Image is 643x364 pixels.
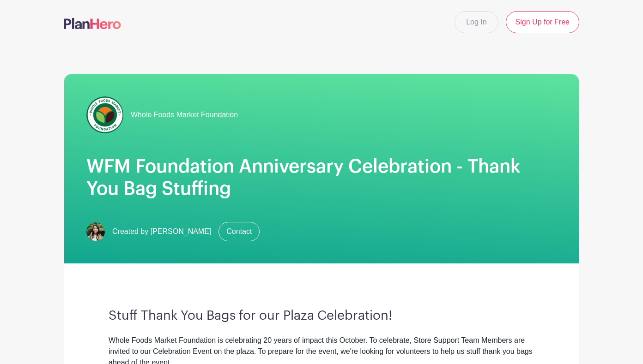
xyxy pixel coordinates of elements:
[131,109,238,120] span: Whole Foods Market Foundation
[506,11,579,33] a: Sign Up for Free
[64,18,121,29] img: logo-507f7623f17ff9eddc593b1ce0a138ce2505c220e1c5a4e2b4648c50719b7d32.svg
[218,222,260,241] a: Contact
[86,155,557,200] h1: WFM Foundation Anniversary Celebration - Thank You Bag Stuffing
[86,222,105,241] img: mireya.jpg
[86,96,123,133] img: wfmf_primary_badge_4c.png
[112,226,211,237] span: Created by [PERSON_NAME]
[455,11,498,33] a: Log In
[109,308,534,324] h3: Stuff Thank You Bags for our Plaza Celebration!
